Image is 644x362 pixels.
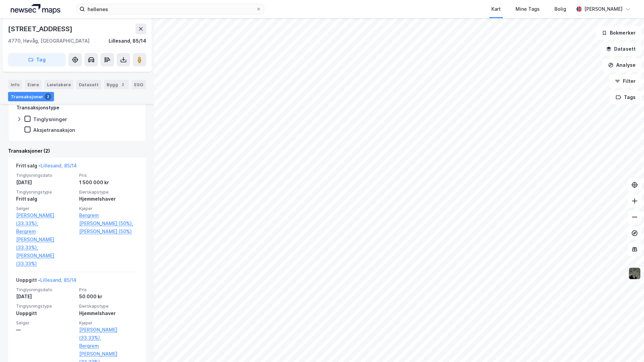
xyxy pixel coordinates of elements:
[16,326,75,334] div: —
[609,74,641,88] button: Filter
[16,252,75,268] a: [PERSON_NAME] (33.33%)
[516,5,540,13] div: Mine Tags
[628,267,641,280] img: 9k=
[79,326,138,342] a: [PERSON_NAME] (33.33%),
[554,5,566,13] div: Bolig
[16,178,75,187] div: [DATE]
[8,53,66,66] button: Tag
[16,320,75,326] span: Selger
[40,277,76,283] a: Lillesand, 85/14
[584,5,623,13] div: [PERSON_NAME]
[79,211,138,227] a: Bergrem [PERSON_NAME] (50%),
[8,147,146,155] div: Transaksjoner (2)
[33,127,75,133] div: Aksjetransaksjon
[16,211,75,227] a: [PERSON_NAME] (33.33%),
[8,80,22,89] div: Info
[596,26,641,40] button: Bokmerker
[610,91,641,104] button: Tags
[85,4,256,14] input: Søk på adresse, matrikkel, gårdeiere, leietakere eller personer
[79,287,138,293] span: Pris
[79,172,138,178] span: Pris
[8,92,54,101] div: Transaksjoner
[33,116,67,122] div: Tinglysninger
[79,320,138,326] span: Kjøper
[41,163,77,168] a: Lillesand, 85/14
[16,104,59,112] div: Transaksjonstype
[119,81,126,88] div: 2
[11,4,60,14] img: logo.a4113a55bc3d86da70a041830d287a7e.svg
[25,80,42,89] div: Eiere
[602,58,641,72] button: Analyse
[600,42,641,56] button: Datasett
[16,287,75,293] span: Tinglysningsdato
[44,80,73,89] div: Leietakere
[131,80,146,89] div: ESG
[109,37,146,45] div: Lillesand, 85/14
[8,23,74,34] div: [STREET_ADDRESS]
[16,195,75,203] div: Fritt salg
[610,330,644,362] iframe: Chat Widget
[79,178,138,187] div: 1 500 000 kr
[79,293,138,301] div: 50 000 kr
[16,309,75,317] div: Uoppgitt
[79,206,138,211] span: Kjøper
[16,172,75,178] span: Tinglysningsdato
[79,195,138,203] div: Hjemmelshaver
[16,276,76,287] div: Uoppgitt -
[79,189,138,195] span: Eierskapstype
[8,37,90,45] div: 4770, Høvåg, [GEOGRAPHIC_DATA]
[79,309,138,317] div: Hjemmelshaver
[104,80,129,89] div: Bygg
[79,227,138,236] a: [PERSON_NAME] (50%)
[491,5,501,13] div: Kart
[16,303,75,309] span: Tinglysningstype
[16,162,77,172] div: Fritt salg -
[16,189,75,195] span: Tinglysningstype
[610,330,644,362] div: Kontrollprogram for chat
[76,80,101,89] div: Datasett
[16,206,75,211] span: Selger
[79,303,138,309] span: Eierskapstype
[16,293,75,301] div: [DATE]
[45,93,51,100] div: 2
[16,227,75,252] a: Bergrem [PERSON_NAME] (33.33%),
